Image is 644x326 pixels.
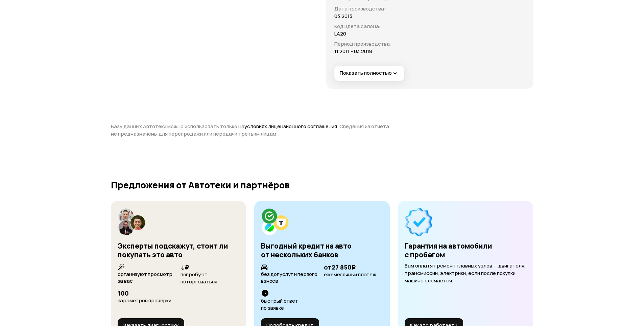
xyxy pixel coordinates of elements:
p: 03.2013 [334,13,352,20]
button: Показать полностью [334,66,404,81]
span: организуют просмотр за вас [118,271,172,285]
h3: Эксперты подскажут, стоит ли покупать это авто [118,241,228,260]
span: без допуслуг и первого взноса [261,271,317,285]
h3: Выгодный кредит на авто от нескольких банков [261,241,352,260]
p: Период производства : [334,40,403,48]
span: Показать полностью [340,70,399,77]
a: условиях лицензионного соглашения [244,123,337,130]
span: попробуют поторговаться [181,271,217,285]
span: параметров проверки [118,297,171,304]
p: 11.2011 - 03.2018 [334,48,372,55]
span: от 27 850 ₽ [324,263,356,271]
span: ежемесячный платёж [324,271,376,278]
p: Дата производства : [334,5,403,13]
h3: Гарантия на автомобили с пробегом [405,241,492,260]
span: 100 [118,289,129,297]
p: LA20 [334,30,346,38]
span: быстрый ответ по заявке [261,297,298,311]
h2: Предложения от Автотеки и партнёров [111,180,533,190]
span: ↓₽ [181,263,189,271]
p: Код цвета салона : [334,23,403,30]
p: Базу данных Автотеки можно использовать только на . Сведения из отчёта не предназначены для переп... [111,123,395,138]
p: Вам оплатят ремонт главных узлов — двигателя, трансмиссии, электрики, если после покупки машина с... [405,262,526,284]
